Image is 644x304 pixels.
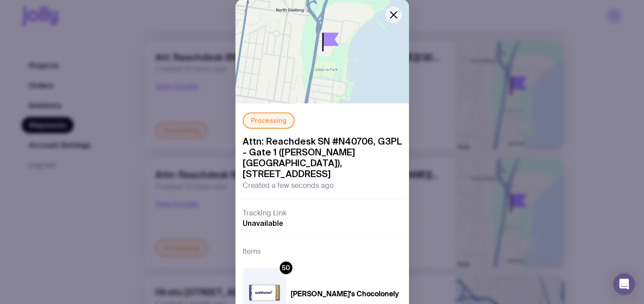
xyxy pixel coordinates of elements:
[291,290,399,299] h4: [PERSON_NAME]'s Chocolonely
[280,262,292,274] div: 50
[243,219,283,228] span: Unavailable
[243,209,287,218] h3: Tracking Link
[243,181,334,190] span: Created a few seconds ago
[243,112,295,129] div: Processing
[613,273,635,295] div: Open Intercom Messenger
[243,246,261,257] h3: Items
[243,136,402,179] span: Attn: Reachdesk SN #N40706, G3PL - Gate 1 ([PERSON_NAME][GEOGRAPHIC_DATA]), [STREET_ADDRESS]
